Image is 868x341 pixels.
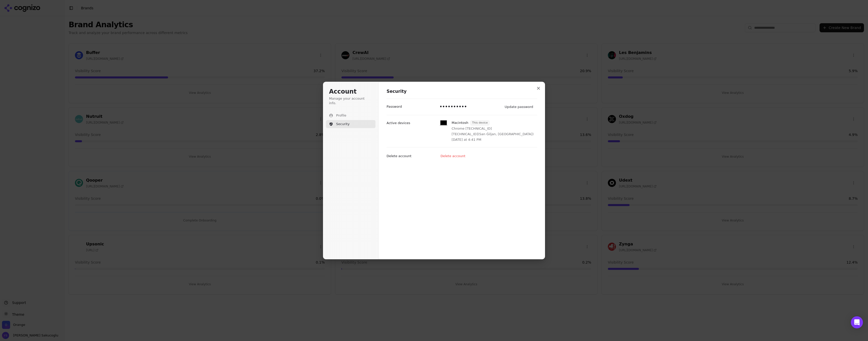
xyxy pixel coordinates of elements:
[326,111,375,120] button: Profile
[452,137,481,142] p: [DATE] at 4:41 PM
[387,154,412,158] p: Delete account
[329,96,372,105] p: Manage your account info.
[387,104,402,109] p: Password
[440,104,467,110] p: ••••••••••
[452,126,492,131] p: Chrome [TECHNICAL_ID]
[502,103,536,111] button: Update password
[534,84,543,93] button: Close modal
[452,121,468,125] p: Macintosh
[438,152,469,160] button: Delete account
[329,88,372,96] h1: Account
[452,132,534,136] p: [TECHNICAL_ID] ( San Ġiljan, [GEOGRAPHIC_DATA] )
[336,122,349,126] span: Security
[336,113,346,118] span: Profile
[387,89,537,95] h1: Security
[471,121,489,125] span: This device
[326,120,375,128] button: Security
[387,121,410,125] p: Active devices
[851,316,863,328] div: Open Intercom Messenger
